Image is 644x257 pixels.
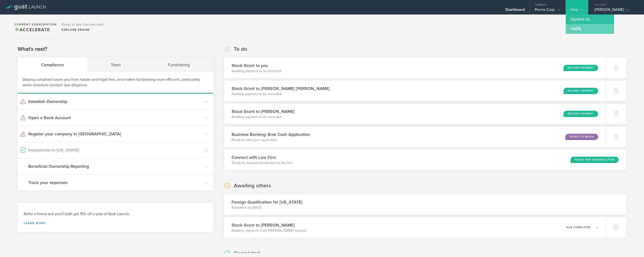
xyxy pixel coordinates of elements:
h3: Establish Ownership [28,98,202,105]
p: Ready to start your application [232,138,310,142]
h3: Connect with Law Firm [232,154,293,161]
em: of [568,226,571,229]
p: Awaiting payment to be recorded [232,115,295,119]
h2: Current Subscription [15,23,57,26]
p: Awaiting signature from [PERSON_NAME]’ spouse [232,228,306,233]
h3: Foreign Qualification for [US_STATE] [232,199,302,205]
a: Learn more [24,222,207,225]
span: Accelerate [15,27,50,32]
div: Fundraising [144,58,213,72]
div: Stock Grant to [PERSON_NAME] [PERSON_NAME]Awaiting payment to be recordedRecord Payment [224,81,606,101]
h3: Incorporate in [US_STATE] [28,147,202,153]
div: Record Payment [563,88,598,94]
div: Connect with Law FirmReady to request introduction to law firmReady for Introduction [224,149,626,170]
div: Dashboard [505,7,525,15]
div: Percix Corp. [535,7,560,15]
h2: What's next? [18,46,47,53]
h2: Completed [234,250,260,257]
div: Compliance [18,58,87,72]
iframe: Chat Widget [620,234,644,257]
p: Ready to request introduction to law firm [232,161,293,165]
h3: Register your company in [GEOGRAPHIC_DATA] [28,131,202,137]
p: Awaiting payment to be recorded [232,69,281,73]
div: Ready for Introduction [571,157,619,163]
h3: Business Banking: Brex Cash Application [232,131,310,138]
h3: Beneficial Ownership Reporting [28,163,202,169]
p: Submitted on [DATE] [232,205,302,210]
h3: Stock Grant to [PERSON_NAME] [232,222,306,228]
div: Help [571,7,583,15]
h2: Awaiting others [234,182,271,189]
div: [PERSON_NAME] [594,7,636,15]
div: Record Payment [563,111,598,117]
div: Staying compliant saves you from hassle and legal fees, and makes fundraising more efficient, par... [18,72,213,94]
h3: Stock Grant to you [232,62,281,69]
span: Raise [77,28,90,31]
h3: Stock Grant to [PERSON_NAME] [PERSON_NAME] [232,85,330,92]
p: 3 4 completed [566,226,591,229]
h2: To do [234,46,247,53]
div: Stock Grant to youAwaiting payment to be recordedRecord Payment [224,58,606,78]
h3: Ready to take the next step? [62,23,104,26]
div: Ready to Begin [565,134,598,140]
p: Awaiting payment to be recorded [232,92,330,96]
div: Stock Grant to [PERSON_NAME]Awaiting payment to be recordedRecord Payment [224,103,606,124]
div: Business Banking: Brex Cash ApplicationReady to start your applicationReady to Begin [224,126,606,147]
h3: Open a Bank Account [28,115,202,121]
h3: Refer a friend and you'll both get 15% off a year of Gust Launch. [24,211,207,217]
div: Team [87,58,144,72]
h3: Stock Grant to [PERSON_NAME] [232,108,295,115]
div: Ready to take the next step?ExploreRaise [59,19,107,34]
div: Explore [62,28,104,32]
h3: Track your expenses [28,179,202,186]
div: Record Payment [563,65,598,71]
